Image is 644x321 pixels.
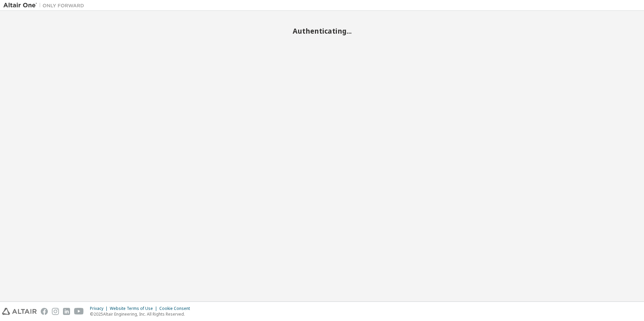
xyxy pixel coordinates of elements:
[90,306,110,311] div: Privacy
[41,308,48,315] img: facebook.svg
[74,308,84,315] img: youtube.svg
[63,308,70,315] img: linkedin.svg
[110,306,159,311] div: Website Terms of Use
[3,2,88,9] img: Altair One
[2,308,37,315] img: altair_logo.svg
[159,306,194,311] div: Cookie Consent
[3,27,641,35] h2: Authenticating...
[90,311,194,317] p: © 2025 Altair Engineering, Inc. All Rights Reserved.
[52,308,59,315] img: instagram.svg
